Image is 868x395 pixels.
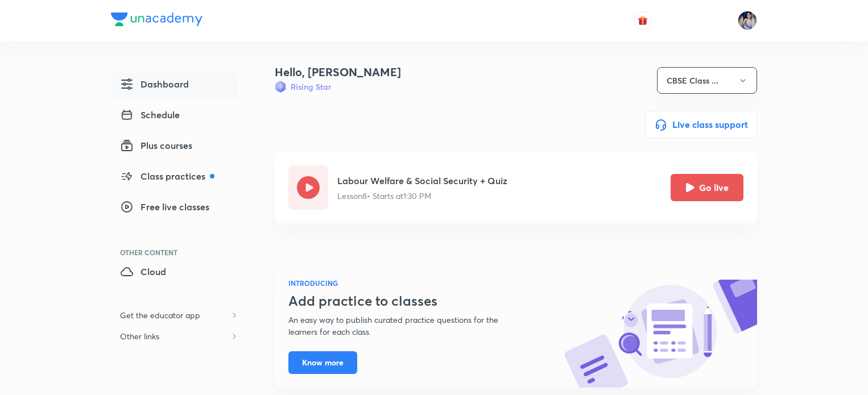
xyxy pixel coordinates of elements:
[111,326,168,347] h6: Other links
[111,165,238,191] a: Class practices
[120,169,214,183] span: Class practices
[111,73,238,99] a: Dashboard
[120,200,209,214] span: Free live classes
[634,11,652,30] button: avatar
[288,314,526,338] p: An easy way to publish curated practice questions for the learners for each class.
[564,280,757,388] img: know-more
[111,196,238,222] a: Free live classes
[120,108,180,122] span: Schedule
[337,174,507,188] h5: Labour Welfare & Social Security + Quiz
[120,77,189,91] span: Dashboard
[111,134,238,160] a: Plus courses
[288,351,357,374] button: Know more
[638,15,648,26] img: avatar
[275,64,401,81] h4: Hello, [PERSON_NAME]
[275,81,286,93] img: Badge
[657,67,757,94] button: CBSE Class ...
[111,103,238,130] a: Schedule
[767,351,855,382] iframe: Help widget launcher
[120,265,166,278] span: Cloud
[120,139,192,152] span: Plus courses
[645,111,757,138] button: Live class support
[291,81,331,93] h6: Rising Star
[111,13,202,29] a: Company Logo
[288,293,526,309] h3: Add practice to classes
[288,278,526,288] h6: INTRODUCING
[111,305,209,326] h6: Get the educator app
[111,260,238,286] a: Cloud
[120,249,238,256] div: Other Content
[337,190,507,202] p: Lesson 8 • Starts at 1:30 PM
[111,13,202,26] img: Company Logo
[738,11,757,30] img: Tanya Gautam
[671,174,743,201] button: Go live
